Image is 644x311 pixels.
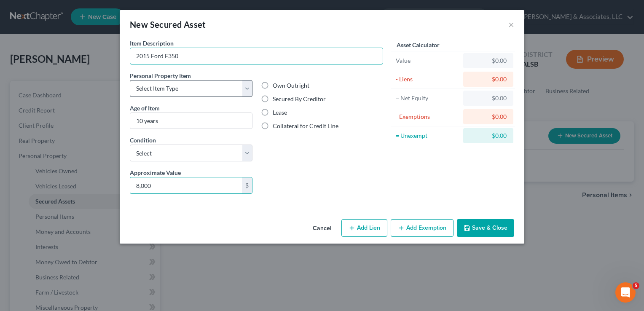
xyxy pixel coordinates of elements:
button: Cancel [306,220,338,237]
label: Age of Item [130,104,160,113]
div: $0.00 [470,94,507,102]
label: Lease [273,108,287,117]
label: Collateral for Credit Line [273,122,338,130]
input: -- [130,113,252,129]
button: Add Exemption [391,219,453,237]
input: 0.00 [130,177,242,193]
label: Asset Calculator [397,40,440,49]
iframe: Intercom live chat [615,282,636,303]
button: × [508,19,514,29]
button: Save & Close [457,219,514,237]
div: $0.00 [470,113,507,121]
div: $0.00 [470,56,507,65]
label: Personal Property Item [130,71,191,80]
div: = Net Equity [396,94,459,102]
span: Item Description [130,40,174,47]
div: = Unexempt [396,131,459,140]
div: - Exemptions [396,113,459,121]
div: New Secured Asset [130,19,206,30]
div: - Liens [396,75,459,83]
label: Condition [130,136,156,145]
button: Add Lien [341,219,387,237]
div: $ [242,177,252,193]
div: $0.00 [470,75,507,83]
div: $0.00 [470,131,507,140]
input: Describe... [130,48,383,64]
span: 5 [633,282,639,289]
label: Own Outright [273,81,309,90]
label: Secured By Creditor [273,95,326,103]
span: Approximate Value [130,169,181,176]
div: Value [396,56,459,65]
